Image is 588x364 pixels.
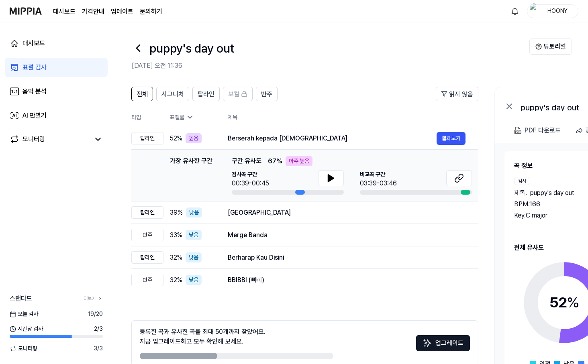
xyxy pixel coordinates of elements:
a: 문의하기 [140,7,162,16]
a: 대시보드 [53,7,76,16]
div: 대시보드 [22,39,45,48]
div: 가장 유사한 구간 [170,156,212,195]
div: 00:39-00:45 [232,179,269,188]
span: 제목 . [514,188,527,198]
button: 반주 [256,87,278,101]
span: % [567,294,580,311]
a: 더보기 [84,295,103,302]
a: 업데이트 [111,7,133,16]
span: 시간당 검사 [10,325,43,333]
span: 스탠다드 [10,294,32,303]
img: Help [535,43,542,50]
div: 높음 [186,133,202,143]
span: 오늘 검사 [10,310,38,318]
span: 비교곡 구간 [360,170,397,179]
span: 전체 [137,89,148,99]
div: 낮음 [186,275,202,285]
img: PDF Download [514,127,521,134]
a: Sparkles업그레이드 [416,342,470,350]
img: profile [530,3,539,19]
button: 읽지 않음 [436,87,478,101]
span: 52 % [170,134,182,143]
button: profileHOONY [527,4,578,18]
button: 업그레이드 [416,335,470,351]
button: 결과보기 [437,132,465,145]
h1: puppy's day out [149,39,234,57]
div: Merge Banda [228,230,465,240]
span: 반주 [261,89,272,99]
img: Sparkles [423,338,432,348]
button: PDF 다운로드 [512,122,562,138]
span: 읽지 않음 [449,89,473,99]
span: 19 / 20 [88,310,103,318]
button: 탑라인 [192,87,220,101]
div: Berharap Kau Disini [228,253,465,262]
div: 반주 [131,229,163,241]
div: 52 [549,292,580,313]
div: 낮음 [186,207,202,218]
div: HOONY [542,6,573,15]
span: 시그니처 [161,89,184,99]
button: 보컬 [223,87,253,101]
span: 2 / 3 [94,325,103,333]
span: 보컬 [228,89,239,99]
h2: [DATE] 오전 11:36 [132,61,529,71]
span: 33 % [170,230,182,240]
div: 모니터링 [22,134,45,144]
div: 탑라인 [131,132,163,144]
div: BBIBBI (삐삐) [228,275,465,285]
span: 67 % [268,157,282,166]
th: 타입 [131,108,163,127]
button: 시그니처 [156,87,189,101]
div: 03:39-03:46 [360,179,397,188]
div: 반주 [131,274,163,286]
a: 대시보드 [5,34,108,53]
button: 튜토리얼 [529,39,572,55]
div: [GEOGRAPHIC_DATA] [228,208,465,218]
span: 3 / 3 [94,344,103,353]
img: 알림 [510,6,520,16]
div: Berserah kepada [DEMOGRAPHIC_DATA] [228,134,437,143]
a: 음악 분석 [5,82,108,101]
span: 32 % [170,253,182,262]
div: 낮음 [186,230,202,240]
div: 낮음 [186,252,202,262]
div: 탑라인 [131,206,163,219]
span: puppy's day out [530,188,574,198]
span: 구간 유사도 [232,156,261,166]
a: 표절 검사 [5,58,108,77]
div: AI 판별기 [22,111,47,120]
div: 등록한 곡과 유사한 곡을 최대 50개까지 찾았어요. 지금 업그레이드하고 모두 확인해 보세요. [140,327,265,346]
div: 검사 [514,177,530,185]
div: 탑라인 [131,251,163,264]
button: 가격안내 [82,7,104,16]
div: 음악 분석 [22,87,47,96]
button: 전체 [131,87,153,101]
span: 모니터링 [10,344,37,353]
span: 검사곡 구간 [232,170,269,179]
span: 탑라인 [198,89,214,99]
div: 표절률 [170,113,215,122]
span: 39 % [170,208,183,218]
div: PDF 다운로드 [525,125,561,136]
th: 제목 [228,108,478,127]
div: 아주 높음 [286,156,312,166]
span: 32 % [170,275,182,285]
a: AI 판별기 [5,106,108,125]
div: 표절 검사 [22,63,47,72]
a: 모니터링 [10,134,90,144]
